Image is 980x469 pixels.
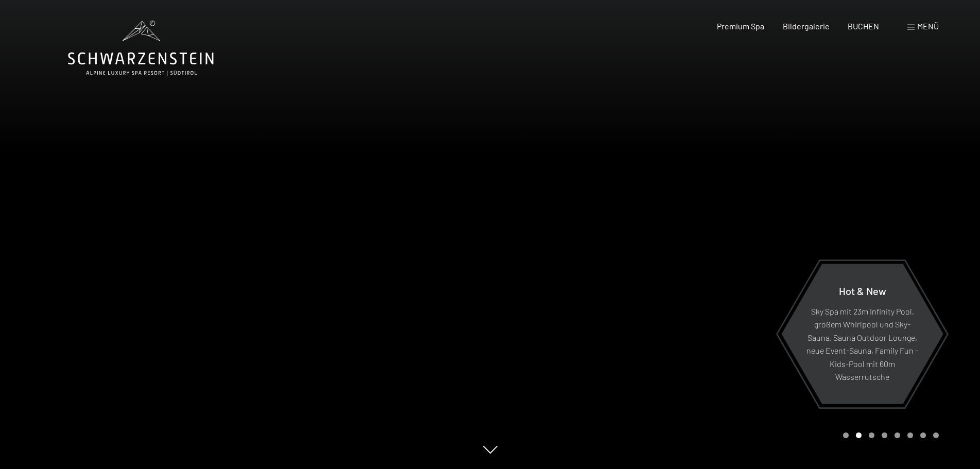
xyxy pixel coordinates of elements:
[781,263,944,405] a: Hot & New Sky Spa mit 23m Infinity Pool, großem Whirlpool und Sky-Sauna, Sauna Outdoor Lounge, ne...
[839,284,886,297] span: Hot & New
[882,432,887,438] div: Carousel Page 4
[848,21,879,31] a: BUCHEN
[869,432,874,438] div: Carousel Page 3
[907,432,913,438] div: Carousel Page 6
[839,432,939,438] div: Carousel Pagination
[843,432,849,438] div: Carousel Page 1
[920,432,926,438] div: Carousel Page 7
[806,304,918,384] p: Sky Spa mit 23m Infinity Pool, großem Whirlpool und Sky-Sauna, Sauna Outdoor Lounge, neue Event-S...
[917,21,939,31] span: Menü
[895,432,900,438] div: Carousel Page 5
[933,432,939,438] div: Carousel Page 8
[783,21,830,31] a: Bildergalerie
[856,432,862,438] div: Carousel Page 2 (Current Slide)
[717,21,764,31] a: Premium Spa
